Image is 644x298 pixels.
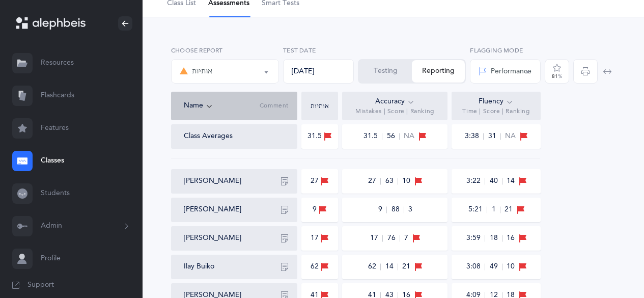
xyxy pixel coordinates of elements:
span: Mistakes | Score | Ranking [355,107,434,116]
span: 21 [505,205,513,215]
span: 62 [368,263,381,270]
span: % [558,73,562,79]
div: Name [184,100,260,112]
button: אותיות [171,59,279,84]
span: 3 [408,205,412,215]
span: 1 [491,206,500,213]
span: 3:08 [466,263,485,270]
label: Test Date [283,46,354,55]
span: 76 [387,235,400,241]
div: 81 [552,74,562,79]
button: [PERSON_NAME] [184,233,241,243]
div: 62 [311,261,329,273]
div: 27 [311,176,329,187]
span: 16 [507,233,515,243]
span: 14 [507,176,515,186]
span: 7 [404,233,408,243]
div: 31.5 [307,131,332,142]
span: 3:38 [464,133,484,140]
div: Accuracy [375,96,415,107]
div: אותיות [180,65,212,77]
span: 31 [488,133,501,140]
span: 49 [489,263,502,270]
span: 31.5 [363,133,382,140]
span: Support [27,280,54,290]
span: 3:59 [466,235,485,241]
span: 10 [507,262,515,272]
button: Ilay Buiko [184,262,214,272]
div: 9 [313,204,327,215]
span: NA [404,131,414,142]
label: Flagging Mode [470,46,541,55]
span: 88 [391,206,404,213]
span: 9 [378,206,387,213]
span: 10 [402,176,410,186]
span: Time | Score | Ranking [462,107,529,116]
div: Fluency [479,96,514,107]
span: 17 [370,235,383,241]
div: [DATE] [283,59,354,84]
span: 14 [385,263,398,270]
span: 3:22 [466,178,485,184]
button: Performance [470,59,541,84]
span: 18 [489,235,502,241]
span: 21 [402,262,410,272]
span: 40 [489,178,502,184]
div: Performance [479,66,531,77]
button: [PERSON_NAME] [184,205,241,215]
div: Class Averages [184,131,233,142]
div: אותיות [304,103,335,109]
span: 5:21 [468,206,487,213]
span: NA [505,131,516,142]
span: 27 [368,178,381,184]
div: 17 [311,233,329,244]
label: Choose report [171,46,279,55]
button: Testing [359,60,412,83]
span: Comment [260,102,289,110]
span: 63 [385,178,398,184]
button: 81% [545,59,569,84]
button: [PERSON_NAME] [184,176,241,186]
span: 56 [386,133,400,140]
